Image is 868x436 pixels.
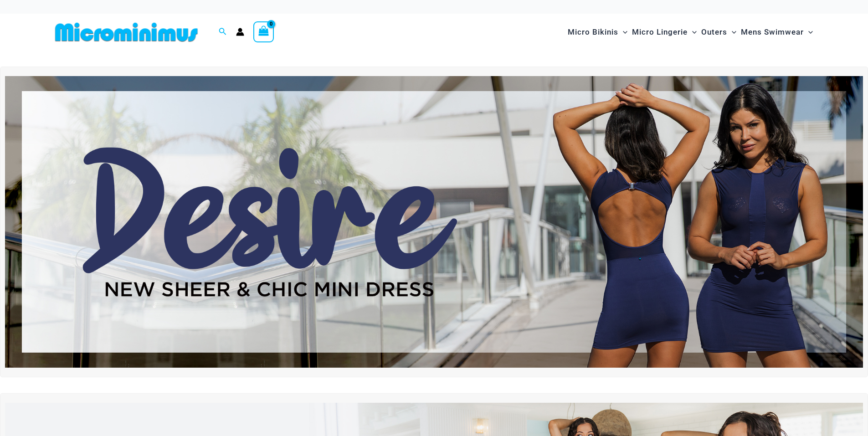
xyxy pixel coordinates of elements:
span: Mens Swimwear [741,21,804,44]
nav: Site Navigation [564,17,817,47]
a: Micro LingerieMenu ToggleMenu Toggle [630,18,699,46]
span: Micro Bikinis [568,21,618,44]
span: Menu Toggle [727,21,736,44]
span: Menu Toggle [804,21,813,44]
a: Account icon link [236,28,244,36]
span: Menu Toggle [688,21,697,44]
a: OutersMenu ToggleMenu Toggle [699,18,739,46]
span: Outers [701,21,727,44]
a: Search icon link [219,26,227,38]
a: View Shopping Cart, empty [253,21,274,42]
img: MM SHOP LOGO FLAT [51,22,201,42]
span: Micro Lingerie [632,21,688,44]
img: Desire me Navy Dress [5,76,863,368]
a: Micro BikinisMenu ToggleMenu Toggle [565,18,630,46]
span: Menu Toggle [618,21,627,44]
a: Mens SwimwearMenu ToggleMenu Toggle [739,18,815,46]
